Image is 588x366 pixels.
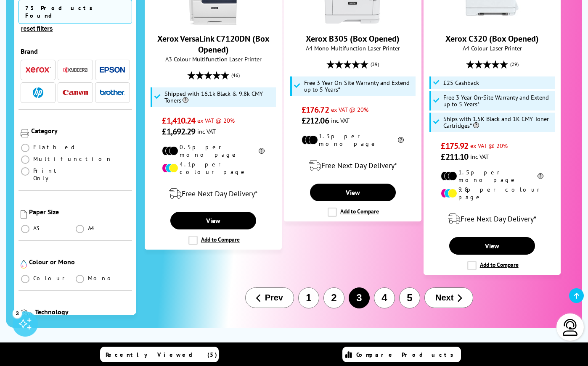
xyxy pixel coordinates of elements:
[21,47,130,55] div: Brand
[467,261,519,270] label: Add to Compare
[470,142,508,150] span: ex VAT @ 20%
[302,115,329,126] span: £212.06
[321,18,384,26] a: Xerox B305 (Box Opened)
[188,236,240,245] label: Add to Compare
[289,44,416,52] span: A4 Mono Multifunction Laser Printer
[374,287,395,308] button: 4
[470,153,489,161] span: inc VAT
[231,67,240,83] span: (46)
[26,67,51,73] img: Xerox
[323,287,344,308] button: 2
[100,347,219,362] a: Recently Viewed (5)
[441,140,468,151] span: £175.92
[31,126,130,135] div: Category
[29,258,130,266] div: Colour or Mono
[424,287,473,308] button: Next
[170,212,256,229] a: View
[97,64,127,76] button: Epson
[33,167,75,182] span: Print Only
[33,224,41,232] span: A3
[100,67,125,73] img: Epson
[88,224,95,232] span: A4
[449,237,535,255] a: View
[245,287,294,308] button: Prev
[399,287,420,308] button: 5
[265,293,283,303] span: Prev
[19,25,55,32] button: reset filters
[197,127,216,135] span: inc VAT
[149,182,277,205] div: modal_delivery
[435,293,453,303] span: Next
[197,116,235,124] span: ex VAT @ 20%
[428,44,556,52] span: A4 Colour Laser Printer
[149,55,277,63] span: A3 Colour Multifunction Laser Printer
[35,308,130,316] div: Technology
[60,87,90,98] button: Canon
[510,56,519,72] span: (29)
[23,64,53,76] button: Xerox
[328,208,379,217] label: Add to Compare
[182,18,245,26] a: Xerox VersaLink C7120DN (Box Opened)
[302,132,404,147] li: 1.3p per mono page
[331,105,368,113] span: ex VAT @ 20%
[33,155,112,163] span: Multifunction
[562,319,579,336] img: user-headset-light.svg
[298,287,319,308] button: 1
[461,18,524,26] a: Xerox C320 (Box Opened)
[21,210,27,219] img: Paper Size
[21,309,33,319] img: Technology
[157,33,270,55] a: Xerox VersaLink C7120DN (Box Opened)
[443,79,479,86] span: £25 Cashback
[302,104,329,115] span: £176.72
[428,207,556,231] div: modal_delivery
[443,94,553,108] span: Free 3 Year On-Site Warranty and Extend up to 5 Years*
[21,260,27,269] img: Colour or Mono
[445,33,539,44] a: Xerox C320 (Box Opened)
[306,33,400,44] a: Xerox B305 (Box Opened)
[371,56,379,72] span: (39)
[23,87,53,98] button: HP
[331,116,350,124] span: inc VAT
[33,87,43,98] img: HP
[162,161,265,176] li: 4.1p per colour page
[310,184,396,201] a: View
[356,351,458,358] span: Compare Products
[60,64,90,76] button: Kyocera
[63,67,88,73] img: Kyocera
[29,208,130,216] div: Paper Size
[21,129,29,137] img: Category
[304,79,413,93] span: Free 3 Year On-Site Warranty and Extend up to 5 Years*
[441,151,468,162] span: £211.10
[443,116,553,129] span: Ships with 1.5K Black and 1K CMY Toner Cartridges*
[33,143,77,151] span: Flatbed
[106,351,217,358] span: Recently Viewed (5)
[88,274,116,282] span: Mono
[162,126,195,137] span: £1,692.29
[162,115,195,126] span: £1,410.24
[97,87,127,98] button: Brother
[441,169,543,184] li: 1.5p per mono page
[342,347,461,362] a: Compare Products
[289,154,416,177] div: modal_delivery
[100,90,125,95] img: Brother
[164,90,274,104] span: Shipped with 16.1k Black & 9.8k CMY Toners
[162,143,265,158] li: 0.5p per mono page
[33,274,68,282] span: Colour
[441,186,543,201] li: 9.8p per colour page
[63,90,88,95] img: Canon
[13,308,22,318] div: 3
